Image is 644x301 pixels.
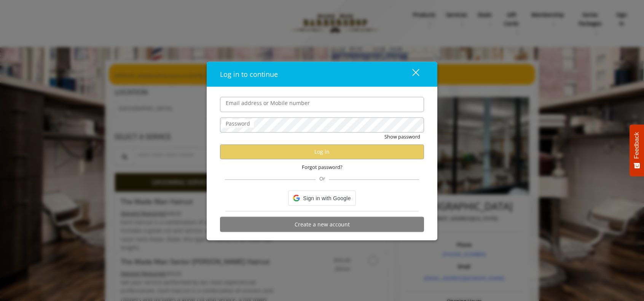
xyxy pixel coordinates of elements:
[220,217,424,232] button: Create a new account
[633,132,640,159] span: Feedback
[220,97,424,112] input: Email address or Mobile number
[303,194,351,202] span: Sign in with Google
[398,66,424,82] button: close dialog
[384,132,420,140] button: Show password
[288,191,355,206] div: Sign in with Google
[316,175,329,182] span: Or
[220,144,424,159] button: Log in
[220,69,278,78] span: Log in to continue
[220,117,424,132] input: Password
[630,124,644,176] button: Feedback - Show survey
[222,99,314,107] label: Email address or Mobile number
[222,119,254,127] label: Password
[403,68,419,80] div: close dialog
[302,163,343,171] span: Forgot password?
